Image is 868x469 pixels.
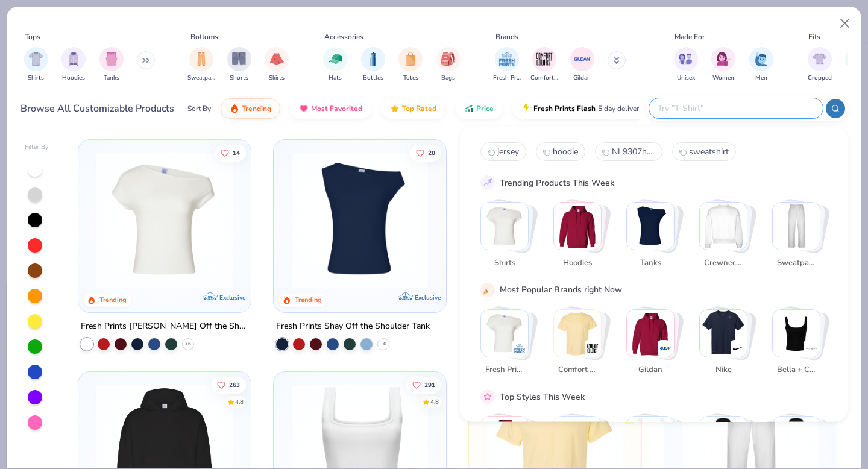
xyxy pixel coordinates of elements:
[554,203,601,250] img: Hoodies
[626,309,682,380] button: Stack Card Button Gildan
[187,47,215,83] button: filter button
[361,47,385,83] div: filter for Bottles
[402,104,436,113] span: Top Rated
[403,74,418,83] span: Totes
[674,47,698,83] div: filter for Unisex
[230,382,241,388] span: 263
[612,146,655,157] span: NL9307hoodie
[805,342,817,354] img: Bella + Canvas
[406,376,441,393] button: Like
[361,47,385,83] button: filter button
[530,74,558,83] span: Comfort Colors
[482,284,493,295] img: party_popper.gif
[587,342,599,354] img: Comfort Colors
[90,152,239,288] img: a1c94bf0-cbc2-4c5c-96ec-cab3b8502a7f
[553,202,609,274] button: Stack Card Button Hoodies
[99,47,124,83] button: filter button
[290,98,371,119] button: Most Favorited
[773,203,820,250] img: Sweatpants
[573,50,591,68] img: Gildan Image
[380,341,386,348] span: + 6
[808,31,820,42] div: Fits
[29,52,43,66] img: Shirts Image
[558,364,597,376] span: Comfort Colors
[659,342,671,354] img: Gildan
[500,176,614,189] div: Trending Products This Week
[270,52,284,66] img: Skirts Image
[711,47,735,83] div: filter for Women
[481,203,528,250] img: Shirts
[61,47,86,83] div: filter for Hoodies
[219,294,245,301] span: Exclusive
[242,104,271,113] span: Trending
[324,31,363,42] div: Accessories
[398,47,423,83] div: filter for Totes
[749,47,773,83] button: filter button
[535,50,553,68] img: Comfort Colors Image
[749,47,773,83] div: filter for Men
[61,47,86,83] button: filter button
[675,31,705,42] div: Made For
[480,142,526,161] button: jersey0
[480,309,536,380] button: Stack Card Button Fresh Prints
[482,177,493,188] img: trend_line.gif
[481,417,528,464] img: Classic
[773,309,820,356] img: Bella + Canvas
[689,146,729,157] span: sweatshirt
[495,31,518,42] div: Brands
[455,98,503,119] button: Price
[595,142,662,161] button: NL9307hoodie2
[363,74,383,83] span: Bottles
[311,104,362,113] span: Most Favorited
[776,364,816,376] span: Bella + Canvas
[185,341,191,348] span: + 6
[500,390,585,403] div: Top Styles This Week
[627,203,674,250] img: Tanks
[481,309,528,356] img: Fresh Prints
[190,31,218,42] div: Bottoms
[530,47,558,83] div: filter for Comfort Colors
[772,202,828,274] button: Stack Card Button Sweatpants
[24,47,48,83] button: filter button
[195,52,208,66] img: Sweatpants Image
[699,309,755,380] button: Stack Card Button Nike
[230,74,248,83] span: Shorts
[99,47,124,83] div: filter for Tanks
[703,364,743,376] span: Nike
[436,47,461,83] button: filter button
[732,342,744,354] img: Nike
[25,143,49,152] div: Filter By
[381,98,445,119] button: Top Rated
[554,417,601,464] img: Sportswear
[232,52,246,66] img: Shorts Image
[598,102,643,116] span: 5 day delivery
[434,152,582,288] img: af1e0f41-62ea-4e8f-9b2b-c8bb59fc549d
[485,364,524,376] span: Fresh Prints
[187,47,215,83] div: filter for Sweatpants
[398,47,423,83] button: filter button
[221,98,280,119] button: Trending
[236,397,244,406] div: 4.8
[570,47,594,83] button: filter button
[500,283,622,296] div: Most Popular Brands right Now
[366,52,380,66] img: Bottles Image
[299,104,309,113] img: most_fav.gif
[717,52,731,66] img: Women Image
[834,12,857,35] button: Close
[530,47,558,83] button: filter button
[626,202,682,274] button: Stack Card Button Tanks
[187,103,211,114] div: Sort By
[212,376,247,393] button: Like
[105,52,118,66] img: Tanks Image
[514,342,526,354] img: Fresh Prints
[415,294,441,301] span: Exclusive
[493,47,521,83] button: filter button
[436,47,461,83] div: filter for Bags
[672,142,736,161] button: sweatshirt3
[813,52,826,66] img: Cropped Image
[498,50,516,68] img: Fresh Prints Image
[521,104,531,113] img: flash.gif
[480,202,536,274] button: Stack Card Button Shirts
[323,47,347,83] button: filter button
[24,47,48,83] div: filter for Shirts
